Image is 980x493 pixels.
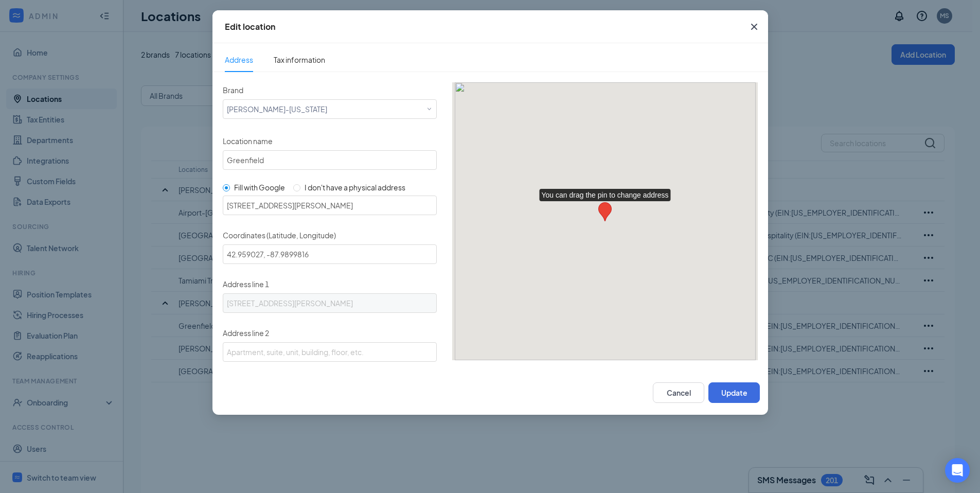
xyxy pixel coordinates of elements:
[223,85,243,95] span: Brand
[945,458,970,483] div: Open Intercom Messenger
[223,244,437,264] input: Latitude, Longitude
[223,279,269,289] span: Address line 1
[223,342,437,362] input: Apartment, suite, unit, building, floor, etc.
[227,100,327,114] span: [PERSON_NAME]-[US_STATE]
[598,202,612,221] div: You can drag the pin to change address
[740,10,768,43] button: Close
[748,21,760,33] svg: Cross
[223,136,273,146] span: Location name
[305,183,405,192] span: I don't have a physical address
[225,48,253,72] span: Address
[225,21,275,32] div: Edit location
[234,183,285,192] span: Fill with Google
[223,328,269,338] span: Address line 2
[223,293,437,313] input: Street address, P.O. box, company name, c/o
[227,100,334,114] div: [object Object]
[223,231,336,240] span: Coordinates (Latitude, Longitude)
[223,196,437,215] input: Enter a location
[653,382,704,403] button: Cancel
[274,55,325,64] span: Tax information
[708,382,760,403] button: Update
